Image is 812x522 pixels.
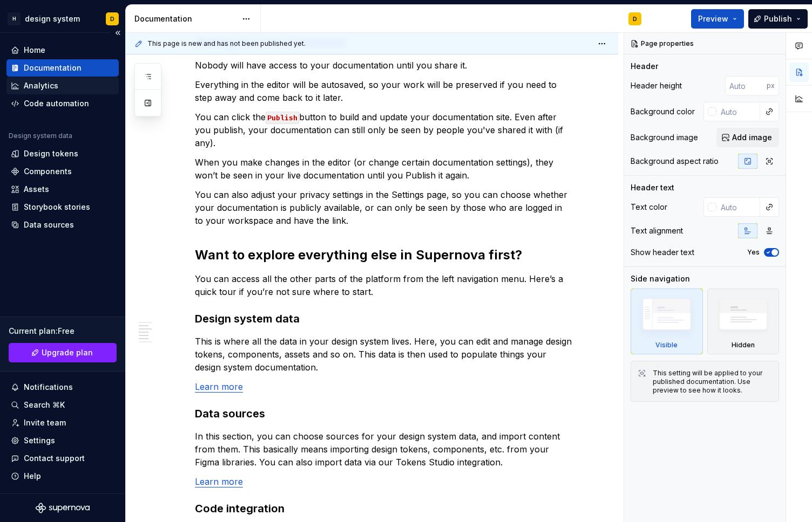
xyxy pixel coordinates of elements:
[6,468,119,485] button: Help
[767,81,775,90] p: px
[6,145,119,162] a: Design tokens
[6,379,119,396] button: Notifications
[24,435,55,446] div: Settings
[266,112,299,124] code: Publish
[6,77,119,94] a: Analytics
[24,184,49,195] div: Assets
[631,289,703,354] div: Visible
[8,12,21,25] div: H
[631,132,698,143] div: Background image
[9,343,117,362] a: Upgrade plan
[24,98,89,109] div: Code automation
[195,188,575,227] p: You can also adjust your privacy settings in the Settings page, so you can choose whether your do...
[24,80,58,91] div: Analytics
[6,181,119,198] a: Assets
[24,400,65,410] div: Search ⌘K
[36,503,90,513] svg: Supernova Logo
[195,381,243,392] a: Learn more
[195,156,575,182] p: When you make changes in the editor (or change certain documentation settings), they won’t be see...
[631,106,695,117] div: Background color
[195,246,575,264] h2: Want to explore everything else in Supernova first?
[24,471,41,482] div: Help
[633,15,637,23] div: D
[24,166,72,177] div: Components
[24,45,45,56] div: Home
[631,247,694,258] div: Show header text
[6,59,119,77] a: Documentation
[6,163,119,180] a: Components
[9,132,72,140] div: Design system data
[707,289,780,354] div: Hidden
[24,202,90,212] div: Storybook stories
[25,13,80,24] div: design system
[748,9,808,29] button: Publish
[9,326,117,336] div: Current plan : Free
[195,311,575,326] h3: Design system data
[195,78,575,104] p: Everything in the editor will be autosaved, so your work will be preserved if you need to step aw...
[195,335,575,374] p: This is where all the data in your design system lives. Here, you can edit and manage design toke...
[764,13,792,24] span: Publish
[725,76,767,95] input: Auto
[631,61,658,72] div: Header
[655,341,678,349] div: Visible
[24,148,78,159] div: Design tokens
[631,156,719,167] div: Background aspect ratio
[24,382,73,393] div: Notifications
[6,432,119,449] a: Settings
[195,406,575,421] h3: Data sources
[6,216,119,233] a: Data sources
[631,80,682,91] div: Header height
[195,272,575,298] p: You can access all the other parts of the platform from the left navigation menu. Here’s a quick ...
[110,25,125,40] button: Collapse sidebar
[631,225,683,236] div: Text alignment
[6,95,119,112] a: Code automation
[6,450,119,467] button: Contact support
[698,13,728,24] span: Preview
[195,111,575,149] p: You can click the button to build and update your documentation site. Even after you publish, you...
[6,414,119,431] a: Invite team
[134,13,236,24] div: Documentation
[24,63,82,73] div: Documentation
[732,132,772,143] span: Add image
[147,39,306,48] span: This page is new and has not been published yet.
[24,453,85,464] div: Contact support
[24,219,74,230] div: Data sources
[6,42,119,59] a: Home
[2,7,123,30] button: Hdesign systemD
[195,59,575,72] p: Nobody will have access to your documentation until you share it.
[110,15,114,23] div: D
[6,198,119,216] a: Storybook stories
[631,273,690,284] div: Side navigation
[631,182,674,193] div: Header text
[716,102,760,121] input: Auto
[747,248,760,257] label: Yes
[195,430,575,469] p: In this section, you can choose sources for your design system data, and import content from them...
[631,202,667,212] div: Text color
[691,9,744,29] button: Preview
[6,396,119,414] button: Search ⌘K
[42,347,93,358] span: Upgrade plan
[195,476,243,487] a: Learn more
[732,341,755,349] div: Hidden
[653,369,772,395] div: This setting will be applied to your published documentation. Use preview to see how it looks.
[24,417,66,428] div: Invite team
[195,501,575,516] h3: Code integration
[716,128,779,147] button: Add image
[716,197,760,217] input: Auto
